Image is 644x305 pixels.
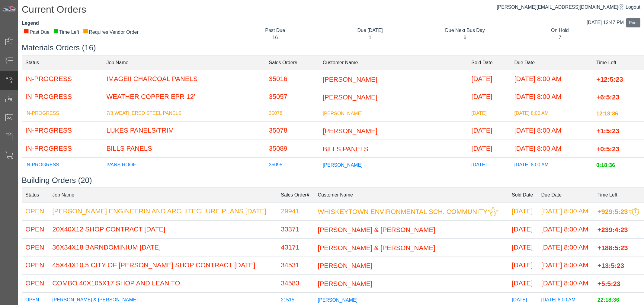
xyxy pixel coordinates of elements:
td: 36X34X18 BARNDOMINIUM [DATE] [49,238,277,256]
span: [PERSON_NAME] & [PERSON_NAME] [318,244,435,251]
div: Past Due [24,29,50,36]
span: +6:5:23 [596,93,619,101]
div: 16 [232,34,318,41]
td: [DATE] 8:00 AM [511,121,593,140]
td: [DATE] [508,256,537,275]
td: [DATE] [508,238,537,256]
span: +239:4:23 [598,226,628,234]
span: [PERSON_NAME] & [PERSON_NAME] [318,226,435,234]
span: [PERSON_NAME] [318,262,373,269]
div: 1 [327,34,413,41]
span: +929:5:23 [598,208,628,215]
strong: Legend [22,20,39,26]
td: Due Date [511,55,593,70]
td: Job Name [49,187,277,202]
td: 35076 [265,106,319,121]
td: [DATE] [468,158,511,173]
td: Time Left [593,55,644,70]
td: 34583 [277,275,314,293]
td: Sold Date [468,55,511,70]
span: +13:5:23 [598,262,624,269]
td: WEATHER COPPER EPR 12' [103,88,265,106]
span: +12:5:23 [596,75,623,83]
div: Due [DATE] [327,27,413,34]
td: [DATE] 8:00 AM [538,238,594,256]
td: Status [22,55,103,70]
td: COMBO 40X105X17 SHOP AND LEAN TO [49,275,277,293]
td: 35098 [265,173,319,189]
td: [DATE] 8:00 AM [538,275,594,293]
td: LUKES PANELS/TRIM [103,121,265,140]
span: BILLS PANELS [323,145,368,152]
td: [DATE] [468,173,511,189]
span: [PERSON_NAME] [323,162,363,168]
span: Logout [626,5,640,10]
img: This order should be prioritized [629,208,639,216]
td: IN-PROGRESS [22,121,103,140]
td: 35016 [265,70,319,88]
td: [PERSON_NAME] SHED ROOF [103,173,265,189]
img: This customer should be prioritized [488,206,498,217]
td: IN-PROGRESS [22,70,103,88]
td: [DATE] 8:00 AM [538,256,594,275]
div: ■ [53,29,59,33]
td: Status [22,187,49,202]
div: Requires Vendor Order [83,29,139,36]
img: Metals Direct Inc Logo [2,5,17,12]
td: [DATE] [508,202,537,220]
td: 35057 [265,88,319,106]
td: OPEN [22,220,49,238]
td: [DATE] 8:00 AM [538,220,594,238]
div: ■ [83,29,88,33]
span: [DATE] 12:47 PM [587,20,624,25]
td: [DATE] [468,140,511,158]
div: Time Left [53,29,79,36]
div: 7 [517,34,603,41]
td: Customer Name [319,55,468,70]
td: IN-PROGRESS [22,158,103,173]
td: IN-PROGRESS [22,173,103,189]
span: +188:5:23 [598,244,628,251]
td: [DATE] [508,220,537,238]
td: IVANS ROOF [103,158,265,173]
td: [DATE] [468,70,511,88]
div: | [497,4,640,11]
td: [DATE] 8:00 AM [511,88,593,106]
td: OPEN [22,202,49,220]
td: [DATE] [468,106,511,121]
td: Time Left [594,187,644,202]
td: 35078 [265,121,319,140]
td: Sales Order# [277,187,314,202]
td: IN-PROGRESS [22,106,103,121]
td: [DATE] 8:00 AM [538,202,594,220]
td: 45X44X10.5 CITY OF [PERSON_NAME] SHOP CONTRACT [DATE] [49,256,277,275]
td: [DATE] [508,275,537,293]
span: 22:18:36 [598,297,619,303]
td: 43171 [277,238,314,256]
td: OPEN [22,256,49,275]
span: 0:18:36 [596,162,615,168]
td: OPEN [22,275,49,293]
td: [DATE] [468,88,511,106]
div: Due Next Bus Day [422,27,508,34]
td: 35089 [265,140,319,158]
td: Sales Order# [265,55,319,70]
span: +5:5:23 [598,280,620,288]
span: [PERSON_NAME] [323,93,377,101]
td: OPEN [22,238,49,256]
td: Customer Name [314,187,508,202]
td: 33371 [277,220,314,238]
div: 6 [422,34,508,41]
span: 12:18:36 [596,111,618,117]
button: Print [626,18,640,27]
span: [PERSON_NAME] [318,297,358,302]
td: [DATE] [468,121,511,140]
h3: Building Orders (20) [22,176,644,185]
td: [PERSON_NAME] ENGINEERIN AND ARCHITECHURE PLANS [DATE] [49,202,277,220]
td: Sold Date [508,187,537,202]
td: IMAGEII CHARCOAL PANELS [103,70,265,88]
span: [PERSON_NAME] [318,280,373,288]
div: Past Due [232,27,318,34]
td: [DATE] 8:00 AM [511,70,593,88]
td: Due Date [538,187,594,202]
